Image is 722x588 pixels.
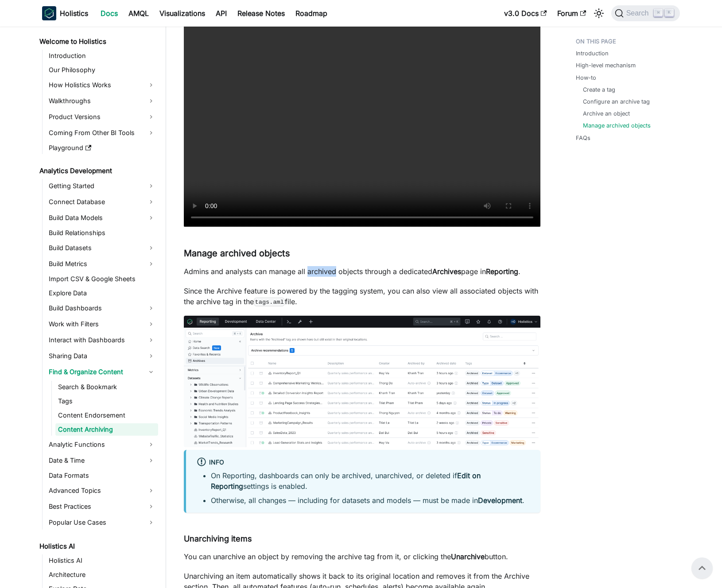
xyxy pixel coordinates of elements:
[583,97,650,106] a: Configure an archive tag
[46,317,158,331] a: Work with Filters
[33,27,166,588] nav: Docs sidebar
[46,257,158,271] a: Build Metrics
[46,241,158,255] a: Build Datasets
[55,409,158,422] a: Content Endorsement
[576,49,609,58] a: Introduction
[46,211,158,225] a: Build Data Models
[55,423,158,436] a: Content Archiving
[211,470,530,491] li: On Reporting, dashboards can only be archived, unarchived, or deleted if settings is enabled.
[254,298,285,306] code: tags.aml
[184,534,540,544] h4: Unarchiving items
[46,333,158,347] a: Interact with Dashboards
[55,395,158,407] a: Tags
[486,267,518,276] strong: Reporting
[46,287,158,299] a: Explore Data
[46,126,158,140] a: Coming From Other BI Tools
[576,134,590,142] a: FAQs
[576,61,636,70] a: High-level mechanism
[184,551,540,562] p: You can unarchive an object by removing the archive tag from it, or clicking the button.
[46,110,158,124] a: Product Versions
[211,495,530,506] li: Otherwise, all changes — including for datasets and models — must be made in .
[184,248,540,259] h3: Manage archived objects
[37,540,158,553] a: Holistics AI
[55,381,158,393] a: Search & Bookmark
[37,35,158,48] a: Welcome to Holistics
[46,64,158,76] a: Our Philosophy
[478,496,522,505] strong: Development
[583,109,630,118] a: Archive an object
[46,94,158,108] a: Walkthroughs
[46,365,158,379] a: Find & Organize Content
[451,552,485,561] strong: Unarchive
[654,9,663,17] kbd: ⌘
[552,6,591,20] a: Forum
[184,316,540,447] img: Managing archived objects
[290,6,333,20] a: Roadmap
[197,457,530,468] div: info
[624,9,654,17] span: Search
[46,569,158,581] a: Architecture
[184,286,540,307] p: Since the Archive feature is powered by the tagging system, you can also view all associated obje...
[592,6,606,20] button: Switch between dark and light mode (currently light mode)
[37,165,158,177] a: Analytics Development
[46,554,158,567] a: Holistics AI
[46,273,158,285] a: Import CSV & Google Sheets
[665,9,674,17] kbd: K
[42,6,88,20] a: HolisticsHolistics
[611,5,680,21] button: Search (Command+K)
[46,78,158,92] a: How Holistics Works
[123,6,154,20] a: AMQL
[46,301,158,315] a: Build Dashboards
[232,6,290,20] a: Release Notes
[42,6,56,20] img: Holistics
[46,469,158,482] a: Data Formats
[210,6,232,20] a: API
[46,179,158,193] a: Getting Started
[184,13,540,227] video: Your browser does not support embedding video, but you can .
[46,50,158,62] a: Introduction
[576,73,596,82] a: How-to
[691,557,713,579] button: Scroll back to top
[46,453,158,468] a: Date & Time
[499,6,552,20] a: v3.0 Docs
[46,484,158,498] a: Advanced Topics
[46,499,158,514] a: Best Practices
[432,267,461,276] strong: Archives
[184,266,540,277] p: Admins and analysts can manage all archived objects through a dedicated page in .
[95,6,123,20] a: Docs
[46,142,158,154] a: Playground
[583,121,651,130] a: Manage archived objects
[46,349,158,363] a: Sharing Data
[46,437,158,452] a: Analytic Functions
[583,85,615,94] a: Create a tag
[46,195,158,209] a: Connect Database
[46,515,158,530] a: Popular Use Cases
[154,6,210,20] a: Visualizations
[60,8,88,19] b: Holistics
[46,227,158,239] a: Build Relationships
